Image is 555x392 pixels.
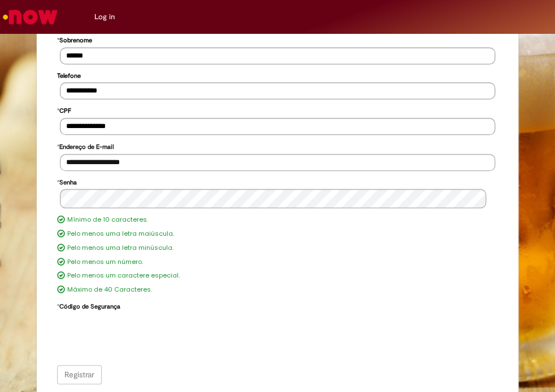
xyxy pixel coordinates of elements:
label: Pelo menos uma letra minúscula. [67,244,174,253]
img: ServiceNow [1,6,59,28]
iframe: reCAPTCHA [60,313,232,357]
label: Endereço de E-mail [57,138,114,154]
label: Máximo de 40 Caracteres. [67,285,152,294]
label: Pelo menos uma letra maiúscula. [67,230,174,239]
label: Sobrenome [57,31,92,47]
label: Senha [57,173,77,190]
label: Mínimo de 10 caracteres. [67,215,148,224]
label: Código de Segurança [57,297,120,314]
label: Pelo menos um número. [67,258,143,267]
label: Telefone [57,67,81,83]
label: CPF [57,102,71,118]
label: Pelo menos um caractere especial. [67,271,180,280]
